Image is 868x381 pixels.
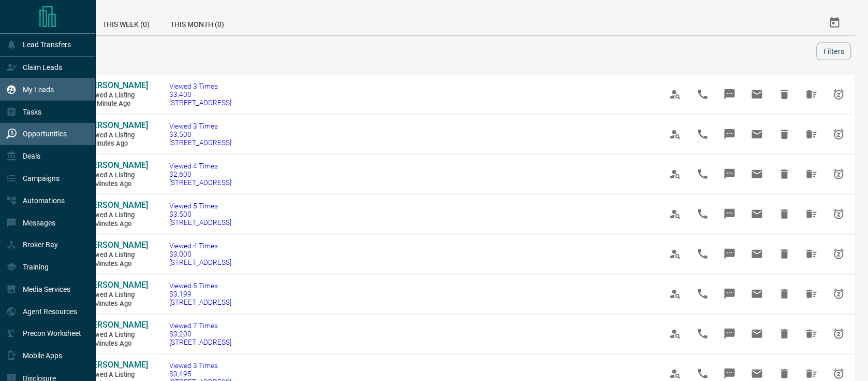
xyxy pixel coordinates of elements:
[169,242,231,266] a: Viewed 4 Times$3,000[STREET_ADDRESS]
[169,330,231,338] span: $3,200
[169,281,231,290] span: Viewed 5 Times
[799,82,824,107] span: Hide All from VINISHA NARWANI
[690,321,715,346] span: Call
[85,251,148,260] span: Viewed a Listing
[85,211,148,220] span: Viewed a Listing
[85,180,148,189] span: 13 minutes ago
[772,122,797,147] span: Hide
[717,162,742,187] span: Message
[822,10,847,35] button: Select Date Range
[745,162,770,187] span: Email
[169,170,231,178] span: $2,600
[745,281,770,306] span: Email
[717,281,742,306] span: Message
[745,202,770,227] span: Email
[827,321,851,346] span: Snooze
[690,202,715,227] span: Call
[85,291,148,300] span: Viewed a Listing
[827,162,851,187] span: Snooze
[717,321,742,346] span: Message
[663,162,688,187] span: View Profile
[169,162,231,187] a: Viewed 4 Times$2,600[STREET_ADDRESS]
[799,162,824,187] span: Hide All from VINISHA NARWANI
[169,361,231,370] span: Viewed 3 Times
[717,82,742,107] span: Message
[85,220,148,229] span: 13 minutes ago
[772,281,797,306] span: Hide
[690,281,715,306] span: Call
[169,138,231,147] span: [STREET_ADDRESS]
[772,321,797,346] span: Hide
[92,10,160,35] div: This Week (0)
[717,202,742,227] span: Message
[85,360,148,370] span: [PERSON_NAME]
[85,200,148,211] a: [PERSON_NAME]
[169,321,231,330] span: Viewed 7 Times
[169,178,231,187] span: [STREET_ADDRESS]
[85,139,148,148] span: 3 minutes ago
[772,242,797,266] span: Hide
[690,82,715,107] span: Call
[169,202,231,227] a: Viewed 5 Times$3,500[STREET_ADDRESS]
[827,242,851,266] span: Snooze
[772,82,797,107] span: Hide
[169,162,231,170] span: Viewed 4 Times
[799,202,824,227] span: Hide All from VINISHA NARWANI
[169,258,231,266] span: [STREET_ADDRESS]
[745,321,770,346] span: Email
[169,202,231,210] span: Viewed 5 Times
[799,242,824,266] span: Hide All from VINISHA NARWANI
[717,122,742,147] span: Message
[85,131,148,140] span: Viewed a Listing
[772,162,797,187] span: Hide
[169,130,231,138] span: $3,500
[169,298,231,306] span: [STREET_ADDRESS]
[85,280,148,290] span: [PERSON_NAME]
[663,242,688,266] span: View Profile
[85,331,148,340] span: Viewed a Listing
[85,260,148,269] span: 13 minutes ago
[85,280,148,291] a: [PERSON_NAME]
[827,82,851,107] span: Snooze
[85,300,148,308] span: 13 minutes ago
[85,120,148,131] a: [PERSON_NAME]
[663,202,688,227] span: View Profile
[85,171,148,180] span: Viewed a Listing
[169,242,231,250] span: Viewed 4 Times
[85,371,148,379] span: Viewed a Listing
[690,242,715,266] span: Call
[827,281,851,306] span: Snooze
[169,90,231,98] span: $3,400
[85,240,148,251] a: [PERSON_NAME]
[663,321,688,346] span: View Profile
[663,281,688,306] span: View Profile
[663,82,688,107] span: View Profile
[827,202,851,227] span: Snooze
[169,122,231,130] span: Viewed 3 Times
[169,281,231,306] a: Viewed 5 Times$3,199[STREET_ADDRESS]
[745,82,770,107] span: Email
[745,122,770,147] span: Email
[169,82,231,90] span: Viewed 3 Times
[690,162,715,187] span: Call
[799,281,824,306] span: Hide All from VINISHA NARWANI
[85,100,148,108] span: < a minute ago
[169,290,231,298] span: $3,199
[690,122,715,147] span: Call
[169,321,231,346] a: Viewed 7 Times$3,200[STREET_ADDRESS]
[772,202,797,227] span: Hide
[85,120,148,130] span: [PERSON_NAME]
[169,210,231,218] span: $3,500
[169,82,231,107] a: Viewed 3 Times$3,400[STREET_ADDRESS]
[817,43,851,60] button: Filters
[85,320,148,330] span: [PERSON_NAME]
[169,122,231,147] a: Viewed 3 Times$3,500[STREET_ADDRESS]
[85,320,148,331] a: [PERSON_NAME]
[169,338,231,346] span: [STREET_ADDRESS]
[745,242,770,266] span: Email
[85,91,148,100] span: Viewed a Listing
[799,122,824,147] span: Hide All from VINISHA NARWANI
[799,321,824,346] span: Hide All from VINISHA NARWANI
[169,218,231,227] span: [STREET_ADDRESS]
[85,340,148,348] span: 13 minutes ago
